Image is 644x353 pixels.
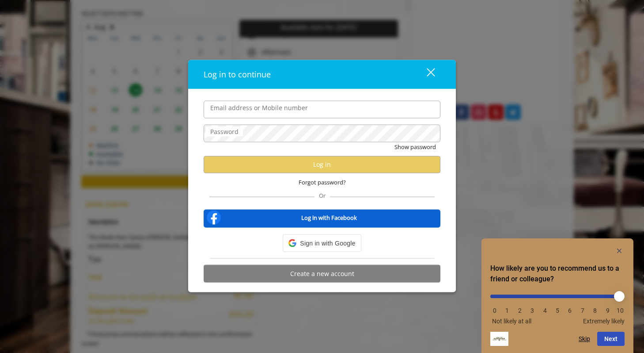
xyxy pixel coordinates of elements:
img: facebook-logo [205,209,223,226]
button: close dialog [410,65,440,83]
li: 9 [603,307,612,314]
input: Password [204,124,440,142]
button: Create a new account [204,265,440,282]
h2: How likely are you to recommend us to a friend or colleague? Select an option from 0 to 10, with ... [490,263,625,284]
button: Hide survey [614,246,625,256]
label: Password [206,127,243,136]
li: 5 [553,307,562,314]
input: Email address or Mobile number [204,100,440,118]
span: Log in to continue [204,69,271,79]
span: Extremely likely [583,318,625,325]
li: 8 [591,307,599,314]
button: Skip [579,335,590,342]
span: Or [314,192,330,200]
li: 7 [578,307,587,314]
li: 6 [565,307,574,314]
div: close dialog [417,68,434,81]
span: Not likely at all [492,318,531,325]
b: Log in with Facebook [301,213,357,223]
li: 2 [515,307,524,314]
span: Sign in with Google [300,238,355,248]
li: 0 [490,307,499,314]
button: Next question [597,332,625,346]
button: Show password [394,142,436,151]
li: 4 [541,307,549,314]
div: Sign in with Google [283,234,361,252]
li: 10 [616,307,625,314]
button: Log in [204,156,440,173]
label: Email address or Mobile number [206,103,312,112]
li: 3 [528,307,537,314]
div: How likely are you to recommend us to a friend or colleague? Select an option from 0 to 10, with ... [490,288,625,325]
li: 1 [503,307,511,314]
div: How likely are you to recommend us to a friend or colleague? Select an option from 0 to 10, with ... [490,246,625,346]
span: Forgot password? [299,177,346,187]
